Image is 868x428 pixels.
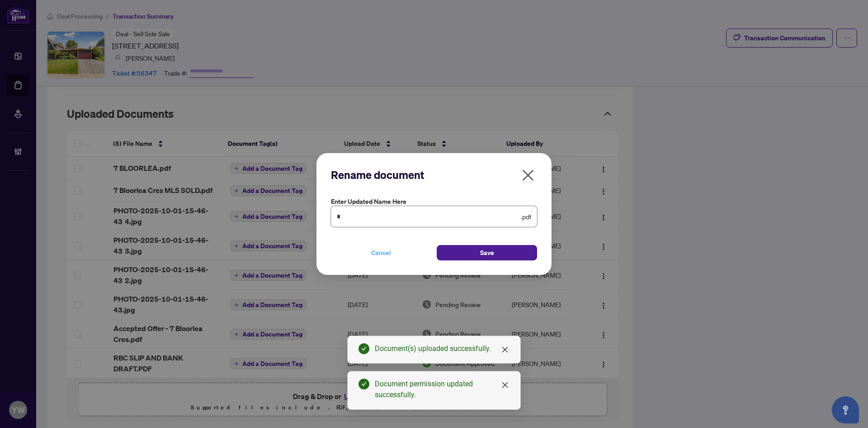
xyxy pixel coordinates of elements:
[331,245,431,260] button: Cancel
[331,168,537,182] h2: Rename document
[521,212,531,221] span: .pdf
[521,168,535,183] span: close
[501,346,509,353] span: close
[501,381,509,389] span: close
[371,245,391,260] span: Cancel
[331,197,537,207] label: Enter updated name here
[375,379,509,400] div: Document permission updated successfully.
[437,245,537,260] button: Save
[500,380,510,390] a: Close
[500,345,510,355] a: Close
[359,379,369,390] span: check-circle
[359,343,369,354] span: check-circle
[480,245,494,260] span: Save
[832,396,859,423] button: Open asap
[375,343,509,354] div: Document(s) uploaded successfully.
